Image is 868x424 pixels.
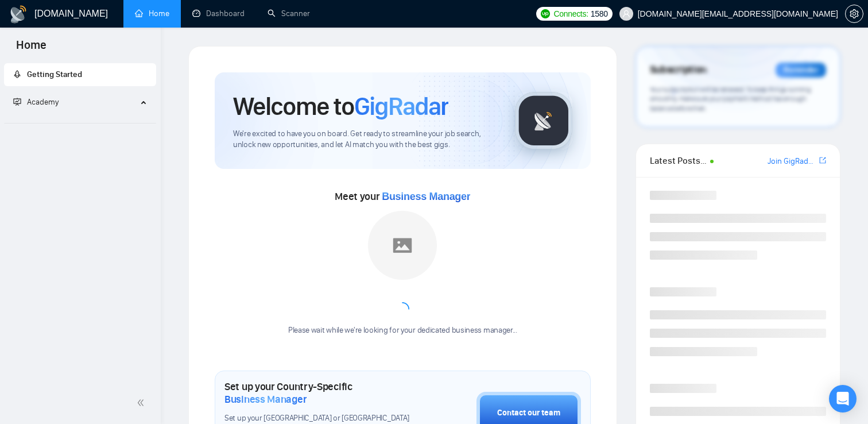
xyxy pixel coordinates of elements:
span: loading [394,301,410,317]
span: user [622,10,630,18]
span: Business Manager [382,191,470,202]
span: double-left [137,397,148,408]
a: homeHome [135,9,169,18]
img: gigradar-logo.png [515,92,572,149]
span: Subscription [650,60,707,80]
span: Academy [13,97,59,107]
span: Getting Started [27,70,82,79]
a: export [819,155,826,166]
span: Connects: [553,7,588,20]
h1: Welcome to [233,91,448,122]
span: Meet your [335,190,470,203]
span: Home [7,37,56,61]
button: setting [845,5,863,23]
img: logo [9,5,28,24]
span: setting [846,9,863,18]
h1: Set up your Country-Specific [224,380,419,406]
li: Getting Started [4,63,156,86]
a: Join GigRadar Slack Community [768,155,817,168]
div: Open Intercom Messenger [829,385,857,413]
span: export [819,156,826,165]
span: fund-projection-screen [13,98,21,106]
span: Latest Posts from the GigRadar Community [650,153,707,168]
img: placeholder.png [368,211,437,280]
li: Academy Homepage [4,118,156,126]
span: Business Manager [224,393,307,406]
span: 1580 [591,7,608,20]
span: GigRadar [354,91,448,122]
span: Your subscription will be renewed. To keep things running smoothly, make sure your payment method... [650,85,811,113]
a: setting [845,9,863,18]
div: Please wait while we're looking for your dedicated business manager... [281,325,524,336]
span: rocket [13,70,21,78]
a: dashboardDashboard [192,9,245,18]
a: searchScanner [268,9,310,18]
img: upwork-logo.png [541,9,550,18]
span: We're excited to have you on board. Get ready to streamline your job search, unlock new opportuni... [233,129,497,151]
div: Contact our team [497,407,560,419]
div: Reminder [776,63,826,78]
span: Academy [27,97,59,107]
